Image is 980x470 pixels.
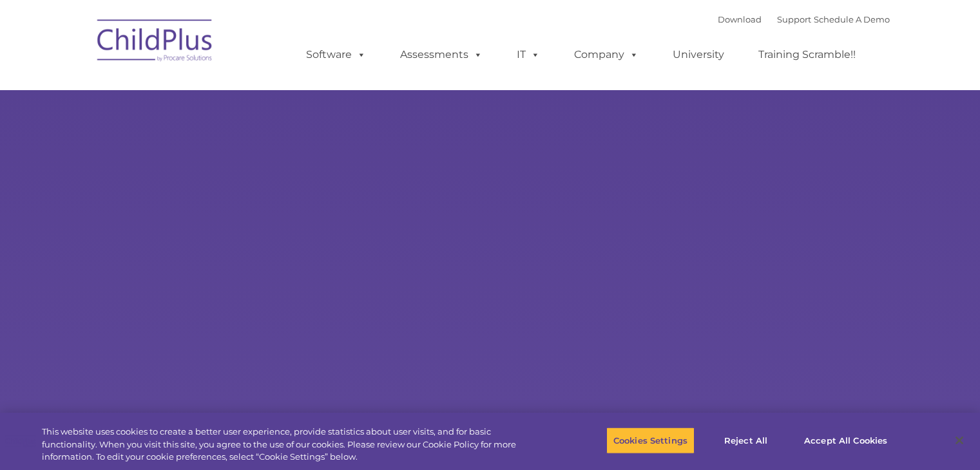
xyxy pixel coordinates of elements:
a: Download [718,14,762,24]
a: Schedule A Demo [814,14,890,24]
a: Support [777,14,811,24]
a: IT [504,42,553,68]
button: Accept All Cookies [797,427,894,454]
font: | [718,14,890,24]
a: Company [561,42,651,68]
a: Software [293,42,379,68]
a: University [660,42,737,68]
img: ChildPlus by Procare Solutions [91,10,220,75]
a: Assessments [387,42,495,68]
button: Reject All [706,427,786,454]
button: Cookies Settings [606,427,695,454]
div: This website uses cookies to create a better user experience, provide statistics about user visit... [42,426,539,464]
a: Training Scramble!! [745,42,869,68]
button: Close [945,426,974,455]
